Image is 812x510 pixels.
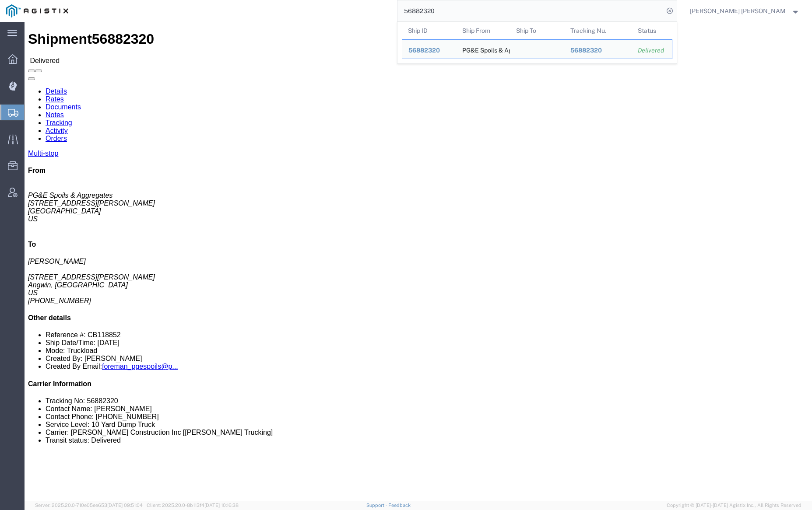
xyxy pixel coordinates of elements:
div: 56882320 [408,46,450,55]
th: Status [632,22,672,39]
th: Ship To [510,22,564,39]
button: [PERSON_NAME] [PERSON_NAME] [689,6,800,16]
span: [DATE] 10:16:38 [204,503,239,508]
iframe: FS Legacy Container [25,22,812,501]
span: Kayte Bray Dogali [690,6,786,16]
span: 56882320 [570,47,602,54]
a: Feedback [388,503,411,508]
div: 56882320 [570,46,626,55]
th: Ship ID [402,22,456,39]
img: logo [6,4,68,17]
span: Copyright © [DATE]-[DATE] Agistix Inc., All Rights Reserved [667,502,801,509]
th: Tracking Nu. [564,22,632,39]
span: Client: 2025.20.0-8b113f4 [147,503,239,508]
input: Search for shipment number, reference number [397,0,664,21]
table: Search Results [402,22,677,63]
span: 56882320 [408,47,440,54]
th: Ship From [456,22,510,39]
div: Delivered [638,46,666,55]
a: Support [366,503,388,508]
span: [DATE] 09:51:04 [107,503,143,508]
div: PG&E Spoils & Aggregates [462,40,504,59]
span: Server: 2025.20.0-710e05ee653 [35,503,143,508]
